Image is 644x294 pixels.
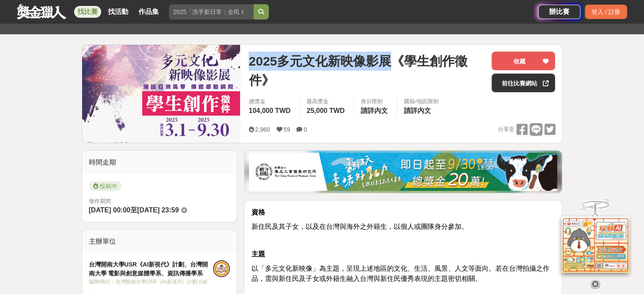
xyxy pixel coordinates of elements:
[307,97,347,106] span: 最高獎金
[82,230,237,253] div: 主辦單位
[498,123,514,136] span: 分享至
[492,74,555,92] a: 前往比賽網站
[561,217,629,273] img: d2146d9a-e6f6-4337-9592-8cefde37ba6b.png
[82,45,240,143] img: Cover Image
[255,126,270,133] span: 2,960
[492,52,555,70] button: 收藏
[74,6,101,18] a: 找比賽
[404,107,431,114] span: 請詳內文
[89,198,111,204] span: 徵件期間
[137,206,179,214] span: [DATE] 23:59
[135,6,162,18] a: 作品集
[284,126,290,133] span: 59
[361,107,388,114] span: 請詳內文
[585,5,627,19] div: 登入 / 註冊
[130,206,137,214] span: 至
[538,5,580,19] a: 辦比賽
[251,250,265,258] strong: 主題
[82,151,237,174] div: 時間走期
[361,97,390,106] div: 身分限制
[304,126,307,133] span: 0
[89,181,122,191] span: 投稿中
[89,260,213,278] div: 台灣開南大學USR《AI新視代》計劃、台灣開南大學 電影與創意媒體學系、資訊傳播學系
[251,223,468,230] span: 新住民及其子女，以及在台灣與海外之外籍生，以個人或團隊身分參加。
[105,6,132,18] a: 找活動
[249,97,293,106] span: 總獎金
[249,153,557,191] img: 1c81a89c-c1b3-4fd6-9c6e-7d29d79abef5.jpg
[249,107,290,114] span: 104,000 TWD
[307,107,345,114] span: 25,000 TWD
[249,52,485,90] span: 2025多元文化新映像影展《學生創作徵件》
[251,209,265,216] strong: 資格
[404,97,439,106] div: 國籍/地區限制
[89,278,213,286] div: 協辦/執行： 台灣開南大學USR《AI新視代》計劃小組
[169,4,254,19] input: 2025「洗手新日常：全民 ALL IN」洗手歌全台徵選
[251,265,549,282] span: 以「多元文化新映像」為主題，呈現上述地區的文化、生活、風景、人文等面向。若在台灣拍攝之作品，需與新住民及子女或外籍生融入台灣與新住民優秀表現的主題密切相關。
[89,206,130,214] span: [DATE] 00:00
